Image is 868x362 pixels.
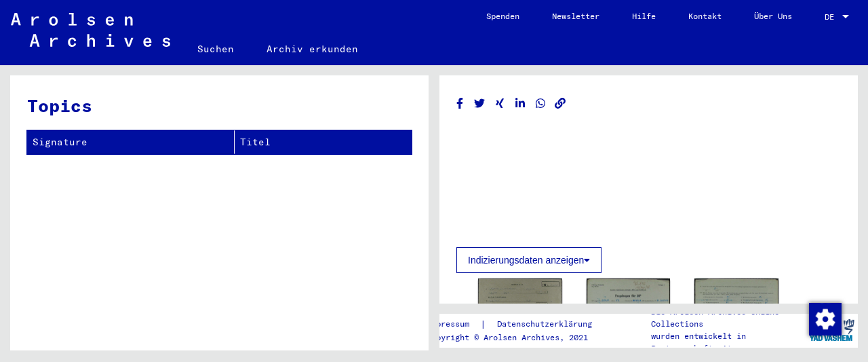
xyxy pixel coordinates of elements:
[427,317,608,331] div: |
[809,303,842,336] img: Zustimmung ändern
[250,33,374,65] a: Archiv erkunden
[513,95,528,112] button: Share on LinkedIn
[27,92,411,119] h3: Topics
[553,95,568,112] button: Copy link
[486,317,608,331] a: Datenschutzerklärung
[11,13,170,47] img: Arolsen_neg.svg
[806,313,857,347] img: yv_logo.png
[478,278,562,337] img: 001.jpg
[473,95,487,112] button: Share on Twitter
[651,330,806,355] p: wurden entwickelt in Partnerschaft mit
[453,95,467,112] button: Share on Facebook
[181,33,250,65] a: Suchen
[27,130,235,154] th: Signature
[427,317,480,331] a: Impressum
[456,247,601,273] button: Indizierungsdaten anzeigen
[493,95,507,112] button: Share on Xing
[534,95,548,112] button: Share on WhatsApp
[235,130,412,154] th: Titel
[825,12,840,22] span: DE
[427,331,608,344] p: Copyright © Arolsen Archives, 2021
[651,306,806,330] p: Die Arolsen Archives Online-Collections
